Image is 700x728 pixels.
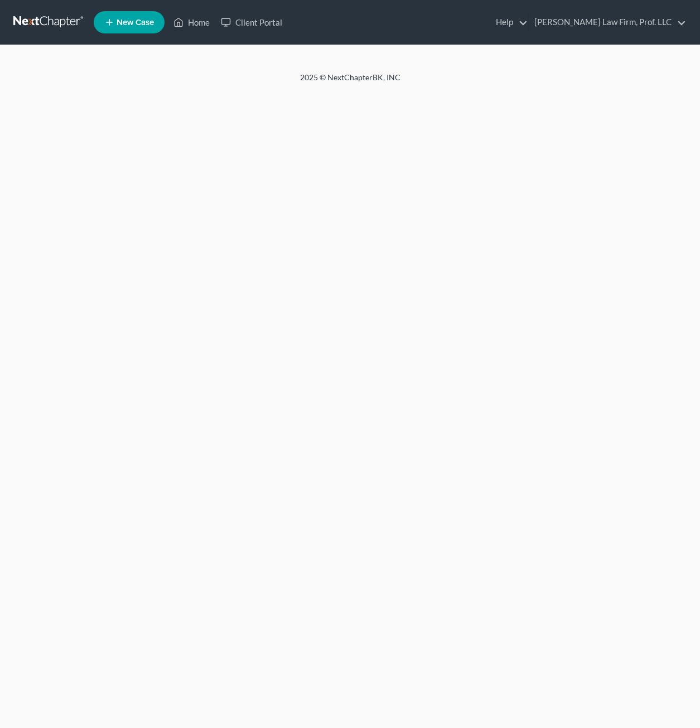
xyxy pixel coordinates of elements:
a: [PERSON_NAME] Law Firm, Prof. LLC [529,12,686,32]
a: Client Portal [215,12,288,32]
a: Home [168,12,215,32]
div: 2025 © NextChapterBK, INC [32,72,668,92]
a: Help [490,12,528,32]
new-legal-case-button: New Case [94,11,165,33]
